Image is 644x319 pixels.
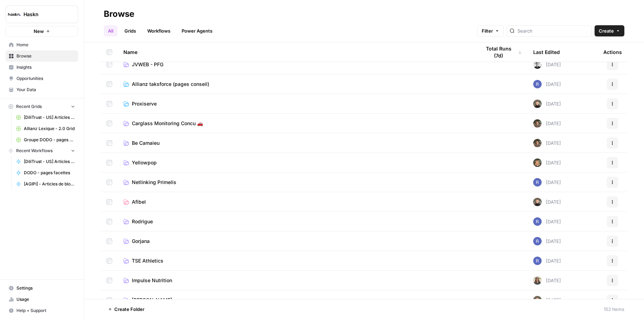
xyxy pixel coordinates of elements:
[16,285,75,291] span: Settings
[533,139,561,147] div: [DATE]
[123,42,469,62] div: Name
[123,120,469,127] a: Carglass Monitoring Concu 🚗
[114,306,144,313] span: Create Folder
[533,276,542,285] img: cszqzxuy4o7yhiz2ltnnlq4qlm48
[104,8,134,20] div: Browse
[143,25,175,36] a: Workflows
[123,61,469,68] a: JVWEB - PFG
[132,257,163,264] span: TSE Athletics
[13,167,78,178] a: DODO - pages facettes
[533,237,561,245] div: [DATE]
[533,60,542,69] img: 5iwot33yo0fowbxplqtedoh7j1jy
[16,64,75,70] span: Insights
[533,217,542,226] img: u6bh93quptsxrgw026dpd851kwjs
[16,75,75,82] span: Opportunities
[123,179,469,186] a: Netlinking Primelis
[123,140,469,147] a: Be Camaieu
[123,297,469,304] a: [PERSON_NAME]
[6,145,78,156] button: Recent Workflows
[16,296,75,303] span: Usage
[16,87,75,93] span: Your Data
[477,25,504,36] button: Filter
[13,123,78,134] a: Allianz Lexique - 2.0 Grid
[533,158,542,167] img: ziyu4k121h9vid6fczkx3ylgkuqx
[132,159,157,166] span: Yellowpop
[6,101,78,112] button: Recent Grids
[533,178,542,186] img: u6bh93quptsxrgw026dpd851kwjs
[13,156,78,167] a: [DiliTrust - US] Articles de blog 700-1000 mots
[123,218,469,225] a: Rodrigue
[13,178,78,190] a: [AGIPI] - Articles de blog - Optimisations
[599,27,614,34] span: Create
[533,178,561,186] div: [DATE]
[123,159,469,166] a: Yellowpop
[132,120,203,127] span: Carglass Monitoring Concu 🚗
[120,25,140,36] a: Grids
[16,42,75,48] span: Home
[16,148,53,154] span: Recent Workflows
[533,257,542,265] img: u6bh93quptsxrgw026dpd851kwjs
[533,139,542,147] img: qb0ypgzym8ajfvq1ke5e2cdn2jvt
[8,8,21,21] img: Haskn Logo
[6,84,78,95] a: Your Data
[533,276,561,285] div: [DATE]
[533,198,561,206] div: [DATE]
[533,119,561,128] div: [DATE]
[533,100,542,108] img: udf09rtbz9abwr5l4z19vkttxmie
[132,100,157,107] span: Proxiserve
[123,81,469,88] a: Allianz taksforce (pages conseil)
[24,114,75,121] span: [DiliTrust - US] Articles de blog 700-1000 mots Grid
[6,39,78,50] a: Home
[6,73,78,84] a: Opportunities
[533,158,561,167] div: [DATE]
[123,238,469,245] a: Gorjana
[132,277,172,284] span: Impulse Nutrition
[517,27,589,34] input: Search
[132,140,160,147] span: Be Camaieu
[13,112,78,123] a: [DiliTrust - US] Articles de blog 700-1000 mots Grid
[533,119,542,128] img: qb0ypgzym8ajfvq1ke5e2cdn2jvt
[23,11,66,18] span: Haskn
[132,198,146,205] span: Afibel
[6,283,78,294] a: Settings
[595,25,624,36] button: Create
[13,134,78,145] a: Groupe DODO - pages catégories Grid
[533,198,542,206] img: udf09rtbz9abwr5l4z19vkttxmie
[34,28,44,35] span: New
[104,25,117,36] a: All
[132,238,150,245] span: Gorjana
[533,100,561,108] div: [DATE]
[24,158,75,165] span: [DiliTrust - US] Articles de blog 700-1000 mots
[533,60,561,69] div: [DATE]
[24,137,75,143] span: Groupe DODO - pages catégories Grid
[6,6,78,23] button: Workspace: Haskn
[16,53,75,59] span: Browse
[481,42,522,62] div: Total Runs (7d)
[533,80,561,88] div: [DATE]
[6,62,78,73] a: Insights
[482,27,493,34] span: Filter
[16,103,42,110] span: Recent Grids
[24,125,75,132] span: Allianz Lexique - 2.0 Grid
[132,179,176,186] span: Netlinking Primelis
[6,50,78,62] a: Browse
[533,80,542,88] img: u6bh93quptsxrgw026dpd851kwjs
[533,42,560,62] div: Last Edited
[132,218,153,225] span: Rodrigue
[132,297,172,304] span: [PERSON_NAME]
[603,42,622,62] div: Actions
[6,26,78,36] button: New
[104,304,149,315] button: Create Folder
[533,257,561,265] div: [DATE]
[132,61,163,68] span: JVWEB - PFG
[177,25,217,36] a: Power Agents
[533,217,561,226] div: [DATE]
[24,170,75,176] span: DODO - pages facettes
[6,294,78,305] a: Usage
[123,198,469,205] a: Afibel
[604,306,624,313] div: 152 Items
[533,296,542,304] img: udf09rtbz9abwr5l4z19vkttxmie
[533,296,561,304] div: [DATE]
[123,257,469,264] a: TSE Athletics
[533,237,542,245] img: u6bh93quptsxrgw026dpd851kwjs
